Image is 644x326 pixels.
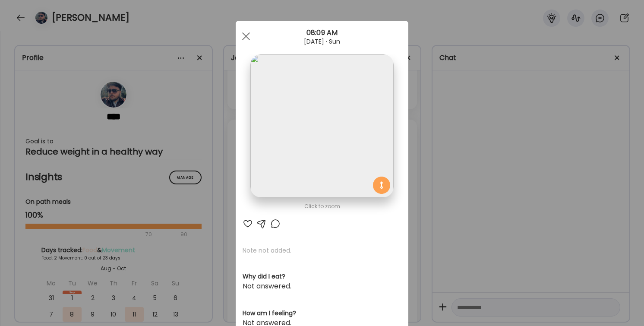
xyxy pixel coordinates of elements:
div: Click to zoom [243,201,401,212]
img: images%2FqfN6MOReJKbUSuDM5i6AZ6bwkYH2%2FtLibAEGkEX6VidVa5plX%2Fs3VblkDkOHHdx3rmCW1z_1080 [250,54,393,197]
div: [DATE] · Sun [236,38,408,45]
h3: Why did I eat? [243,272,401,281]
div: Not answered. [243,281,401,291]
div: 08:09 AM [236,28,408,38]
h3: How am I feeling? [243,309,401,318]
p: Note not added. [243,246,401,255]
